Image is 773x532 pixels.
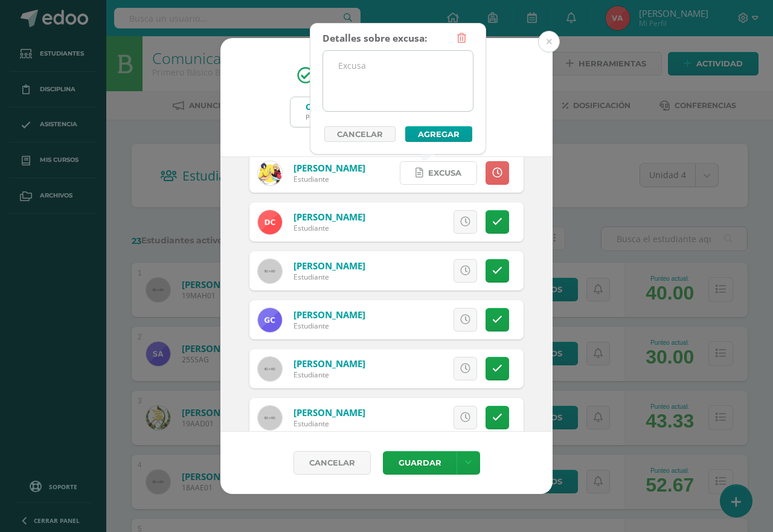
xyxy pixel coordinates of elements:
div: Estudiante [293,418,365,429]
a: [PERSON_NAME] [293,260,365,272]
img: 81aca0b9bab74e133d9eaeefb8753c96.png [258,308,282,332]
div: Estudiante [293,174,365,184]
a: [PERSON_NAME] [293,357,365,370]
input: Busca un grado o sección aquí... [290,97,483,127]
div: Estudiante [293,321,365,331]
div: Estudiante [293,370,365,380]
span: Excusa [428,162,461,184]
a: Cancelar [324,126,396,142]
a: [PERSON_NAME] [293,211,365,223]
img: ccc328ebf6bb58299fc799ef82242534.png [258,161,282,185]
div: Detalles sobre excusa: [322,27,427,50]
button: Agregar [405,126,472,142]
a: [PERSON_NAME] [293,309,365,321]
div: Primero Básico Basicos "A" [306,112,432,121]
a: Excusa [400,161,477,185]
img: cbcdef8d0442553293259d820fd37a0f.png [258,210,282,234]
img: 60x60 [258,357,282,381]
img: 60x60 [258,259,282,283]
a: [PERSON_NAME] [293,162,365,174]
button: Close (Esc) [538,31,560,53]
a: [PERSON_NAME] [293,406,365,418]
a: Cancelar [293,451,371,475]
div: Estudiante [293,223,365,233]
img: 60x60 [258,406,282,430]
button: Guardar [383,451,457,475]
div: Estudiante [293,272,365,282]
div: Comunicación y Lenguaje: Idioma Español [306,101,432,112]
